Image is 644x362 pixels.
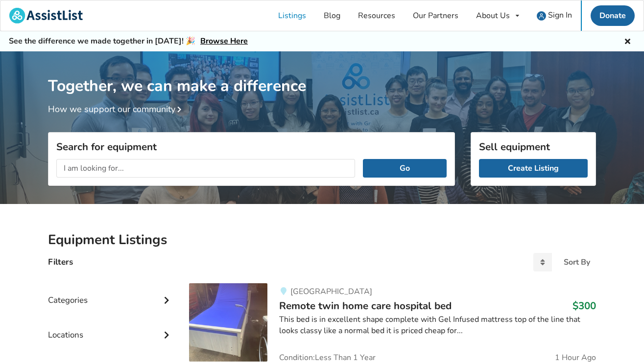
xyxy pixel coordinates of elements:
[279,354,376,362] span: Condition: Less Than 1 Year
[564,258,590,266] div: Sort By
[476,12,510,20] div: About Us
[9,8,83,23] img: assistlist-logo
[189,283,267,362] img: bedroom equipment-remote twin home care hospital bed
[349,0,404,31] a: Resources
[48,231,596,249] h2: Equipment Listings
[479,140,588,153] h3: Sell equipment
[200,36,248,46] a: Browse Here
[479,159,588,178] a: Create Listing
[48,256,73,268] h4: Filters
[48,103,185,115] a: How we support our community
[279,299,452,313] span: Remote twin home care hospital bed
[48,51,596,96] h1: Together, we can make a difference
[315,0,349,31] a: Blog
[404,0,467,31] a: Our Partners
[548,10,572,21] span: Sign In
[279,314,596,337] div: This bed is in excellent shape complete with Gel Infused mattress top of the line that looks clas...
[56,159,355,178] input: I am looking for...
[48,310,173,345] div: Locations
[9,36,248,46] h5: See the difference we made together in [DATE]! 🎉
[48,275,173,310] div: Categories
[290,286,372,297] span: [GEOGRAPHIC_DATA]
[56,140,447,153] h3: Search for equipment
[555,354,596,362] span: 1 Hour Ago
[591,5,635,26] a: Donate
[572,299,596,312] h3: $300
[528,0,581,31] a: user icon Sign In
[269,0,315,31] a: Listings
[537,11,546,21] img: user icon
[363,159,447,178] button: Go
